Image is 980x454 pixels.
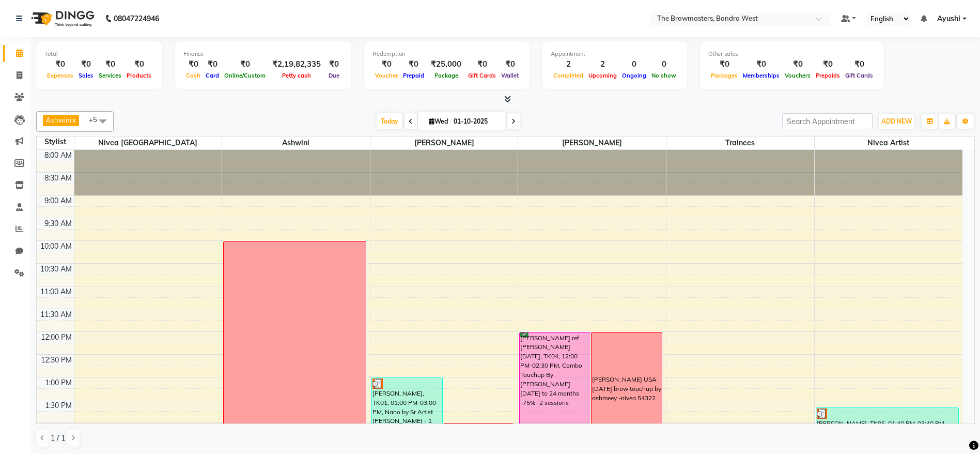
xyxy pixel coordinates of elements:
span: Sales [76,72,96,79]
span: Gift Cards [843,72,876,79]
span: Online/Custom [222,72,268,79]
div: ₹0 [325,58,343,70]
div: 2 [586,58,619,70]
div: ₹0 [124,58,154,70]
div: 8:00 AM [42,150,74,161]
span: Products [124,72,154,79]
span: Ongoing [619,72,649,79]
div: ₹0 [203,58,222,70]
span: Nivea [GEOGRAPHIC_DATA] [74,137,222,149]
span: Nivea Artist [815,137,962,149]
b: 08047224946 [114,4,159,33]
span: Prepaid [400,72,427,79]
span: Vouchers [782,72,813,79]
div: 8:30 AM [42,173,74,184]
div: ₹0 [183,58,203,70]
div: Finance [183,50,343,58]
input: 2025-10-01 [450,114,502,129]
div: ₹0 [708,58,740,70]
span: Ashwini [222,137,370,149]
div: ₹25,000 [427,58,465,70]
input: Search Appointment [782,113,873,129]
div: ₹0 [76,58,96,70]
div: 1:30 PM [43,400,74,411]
span: Card [203,72,222,79]
span: Gift Cards [465,72,499,79]
div: [PERSON_NAME] USA [DATE] brow touchup by ashmeey -nivea 54322 [592,375,661,403]
div: ₹0 [44,58,76,70]
div: 11:30 AM [38,309,74,320]
span: trainees [666,137,814,149]
div: [PERSON_NAME] ref [PERSON_NAME] [DATE], TK04, 12:00 PM-02:30 PM, Combo Touchup By [PERSON_NAME] [... [520,332,590,445]
div: 10:30 AM [38,264,74,275]
div: ₹0 [465,58,499,70]
div: Stylist [37,137,74,147]
span: [PERSON_NAME] [370,137,518,149]
div: ₹0 [96,58,124,70]
div: ₹0 [222,58,268,70]
div: 10:00 AM [38,241,74,252]
div: Total [44,50,154,58]
div: 12:00 PM [39,332,74,343]
div: ₹0 [813,58,843,70]
div: ₹0 [372,58,400,70]
div: Appointment [551,50,679,58]
div: Redemption [372,50,521,58]
div: ₹0 [400,58,427,70]
div: 0 [619,58,649,70]
span: Wed [426,117,450,125]
span: Ayushi [937,13,960,24]
div: 2:00 PM [43,423,74,434]
img: logo [26,4,97,33]
div: Other sales [708,50,876,58]
span: Ashwini [46,116,71,124]
span: 1 / 1 [51,433,65,444]
div: 9:30 AM [42,218,74,229]
span: Due [326,72,342,79]
span: Today [377,113,402,129]
span: Petty cash [279,72,314,79]
span: Upcoming [586,72,619,79]
div: 9:00 AM [42,195,74,206]
div: ₹0 [782,58,813,70]
div: 2 [551,58,586,70]
span: Wallet [499,72,521,79]
div: ₹0 [740,58,782,70]
span: +5 [89,115,105,124]
span: ADD NEW [881,117,912,125]
span: Voucher [372,72,400,79]
button: ADD NEW [879,114,914,129]
span: Services [96,72,124,79]
span: Expenses [44,72,76,79]
span: Completed [551,72,586,79]
span: Packages [708,72,740,79]
span: Prepaids [813,72,843,79]
span: [PERSON_NAME] [518,137,666,149]
div: ₹2,19,82,335 [268,58,325,70]
div: ₹0 [843,58,876,70]
div: 11:00 AM [38,286,74,297]
div: 0 [649,58,679,70]
span: Package [432,72,461,79]
span: No show [649,72,679,79]
span: Memberships [740,72,782,79]
span: Cash [183,72,203,79]
a: x [71,116,76,124]
div: 1:00 PM [43,377,74,388]
div: 12:30 PM [39,355,74,366]
div: ₹0 [499,58,521,70]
